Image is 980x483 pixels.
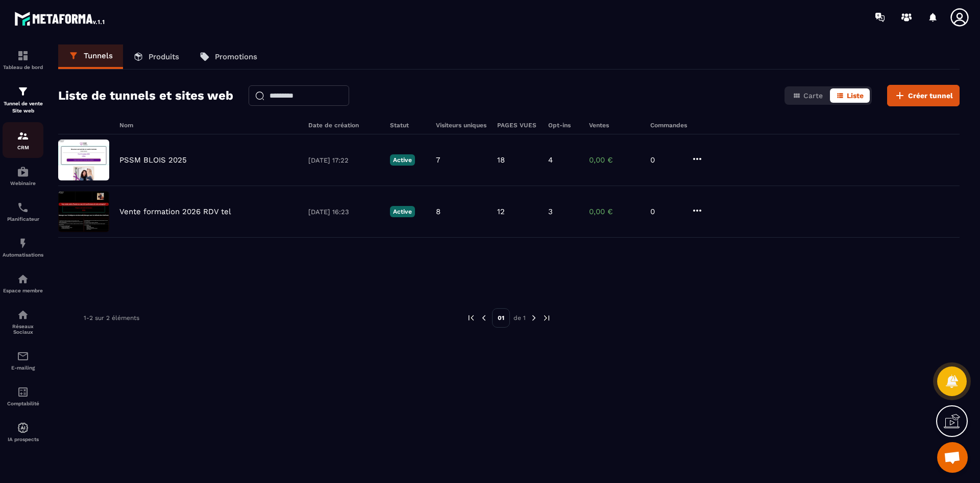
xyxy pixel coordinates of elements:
[513,314,526,322] p: de 1
[3,216,43,222] p: Planificateur
[3,42,43,78] a: formationformationTableau de bord
[149,52,179,61] p: Produits
[908,90,953,101] span: Créer tunnel
[189,44,267,69] a: Promotions
[3,145,43,150] p: CRM
[3,378,43,414] a: accountantaccountantComptabilité
[17,422,29,434] img: automations
[650,207,681,216] p: 0
[58,44,123,69] a: Tunnels
[119,207,231,216] p: Vente formation 2026 RDV tel
[58,85,233,106] h2: Liste de tunnels et sites web
[436,207,440,216] p: 8
[548,155,553,165] p: 4
[58,140,109,180] img: image
[308,208,380,216] p: [DATE] 16:23
[215,52,257,61] p: Promotions
[308,156,380,164] p: [DATE] 17:22
[589,207,640,216] p: 0,00 €
[887,85,960,106] button: Créer tunnel
[787,88,829,103] button: Carte
[17,350,29,362] img: email
[390,122,426,129] h6: Statut
[589,155,640,165] p: 0,00 €
[542,313,551,323] img: next
[17,237,29,249] img: automations
[497,207,505,216] p: 12
[3,365,43,371] p: E-mailing
[548,207,553,216] p: 3
[847,91,864,100] span: Liste
[14,9,106,28] img: logo
[58,191,109,232] img: image
[3,265,43,301] a: automationsautomationsEspace membre
[3,180,43,186] p: Webinaire
[548,122,579,129] h6: Opt-ins
[17,309,29,321] img: social-network
[803,91,823,100] span: Carte
[436,122,487,129] h6: Visiteurs uniques
[497,122,538,129] h6: PAGES VUES
[937,442,968,473] div: Ouvrir le chat
[3,401,43,406] p: Comptabilité
[830,88,870,103] button: Liste
[17,201,29,214] img: scheduler
[479,313,488,323] img: prev
[3,100,43,114] p: Tunnel de vente Site web
[84,51,113,60] p: Tunnels
[390,154,415,166] p: Active
[3,301,43,342] a: social-networksocial-networkRéseaux Sociaux
[467,313,476,323] img: prev
[3,324,43,335] p: Réseaux Sociaux
[3,229,43,265] a: automationsautomationsAutomatisations
[650,122,687,129] h6: Commandes
[119,122,298,129] h6: Nom
[17,130,29,142] img: formation
[3,252,43,258] p: Automatisations
[529,313,538,323] img: next
[17,386,29,398] img: accountant
[3,122,43,158] a: formationformationCRM
[308,122,380,129] h6: Date de création
[3,64,43,70] p: Tableau de bord
[84,314,139,321] p: 1-2 sur 2 éléments
[3,342,43,378] a: emailemailE-mailing
[650,155,681,165] p: 0
[497,155,505,165] p: 18
[3,288,43,293] p: Espace membre
[3,194,43,229] a: schedulerschedulerPlanificateur
[3,158,43,194] a: automationsautomationsWebinaire
[436,155,440,165] p: 7
[492,308,510,328] p: 01
[390,206,415,217] p: Active
[17,166,29,178] img: automations
[123,44,189,69] a: Produits
[3,78,43,122] a: formationformationTunnel de vente Site web
[3,436,43,442] p: IA prospects
[589,122,640,129] h6: Ventes
[17,85,29,98] img: formation
[17,273,29,285] img: automations
[119,155,187,165] p: PSSM BLOIS 2025
[17,50,29,62] img: formation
